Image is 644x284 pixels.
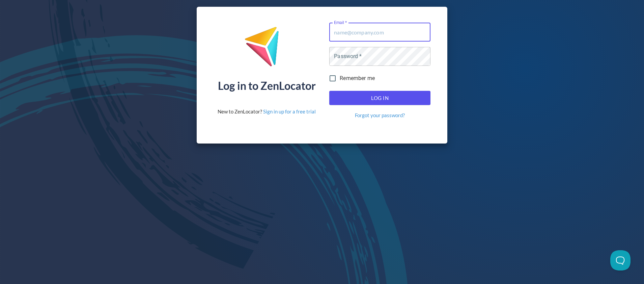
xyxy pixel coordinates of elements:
span: Log In [337,94,423,102]
iframe: Toggle Customer Support [610,250,631,270]
div: Log in to ZenLocator [218,80,316,91]
input: name@company.com [329,23,430,42]
button: Log In [329,91,430,105]
a: Sign in up for a free trial [263,108,316,114]
span: Remember me [340,74,375,82]
div: New to ZenLocator? [218,108,316,115]
a: Forgot your password? [355,112,405,119]
img: ZenLocator [244,26,289,72]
